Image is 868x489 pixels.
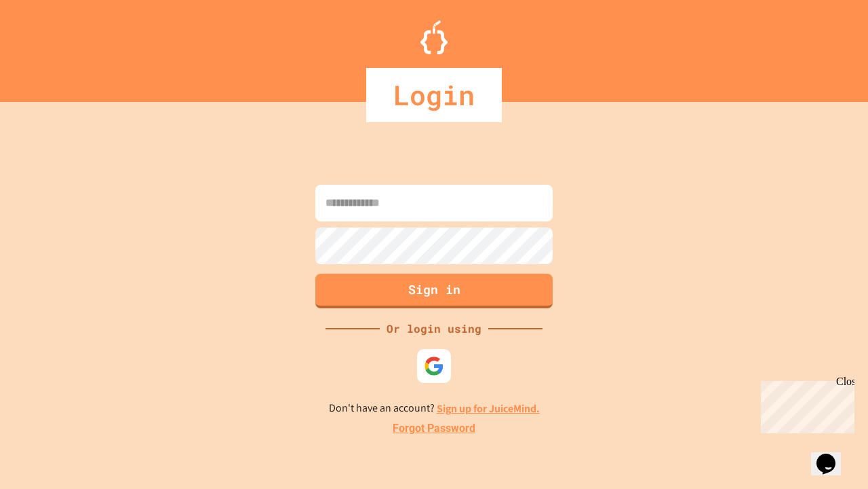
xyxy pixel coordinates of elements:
img: google-icon.svg [424,356,444,376]
a: Sign up for JuiceMind. [437,401,540,416]
div: Or login using [380,321,488,337]
p: Don't have an account? [329,400,540,417]
iframe: chat widget [811,435,854,475]
a: Forgot Password [393,420,475,437]
div: Login [366,68,502,122]
img: Logo.svg [420,20,448,54]
div: Chat with us now!Close [5,5,94,86]
iframe: chat widget [755,376,854,433]
button: Sign in [315,274,553,308]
